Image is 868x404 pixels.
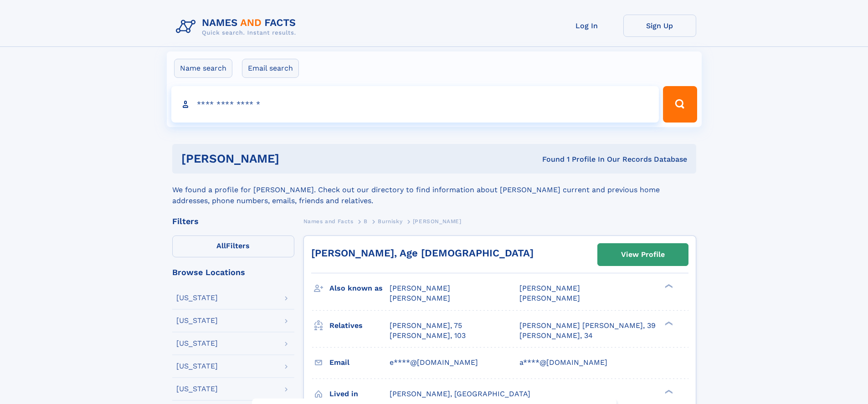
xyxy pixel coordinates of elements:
div: Filters [172,217,294,225]
a: Log In [550,15,623,37]
img: Logo Names and Facts [172,15,303,39]
div: [US_STATE] [176,340,218,347]
div: Found 1 Profile In Our Records Database [411,154,687,164]
label: Email search [242,59,299,78]
div: [US_STATE] [176,385,218,393]
span: Burnisky [378,218,402,225]
h1: [PERSON_NAME] [181,153,411,164]
div: ❯ [663,389,673,394]
a: [PERSON_NAME], Age [DEMOGRAPHIC_DATA] [311,247,534,259]
h3: Also known as [329,281,390,296]
label: Filters [172,235,294,257]
span: [PERSON_NAME] [519,284,580,292]
a: [PERSON_NAME], 103 [390,331,466,341]
div: View Profile [621,244,665,265]
div: Browse Locations [172,268,294,276]
a: B [364,215,368,227]
span: B [364,218,368,225]
span: [PERSON_NAME] [519,294,580,302]
div: ❯ [663,320,673,326]
a: [PERSON_NAME] [PERSON_NAME], 39 [519,321,656,331]
h3: Lived in [329,386,390,402]
div: ❯ [663,283,673,289]
div: [US_STATE] [176,317,218,324]
input: search input [171,86,659,123]
h3: Relatives [329,318,390,333]
a: Names and Facts [303,215,354,227]
a: Sign Up [623,15,696,37]
span: [PERSON_NAME] [390,284,450,292]
span: [PERSON_NAME] [413,218,462,225]
span: [PERSON_NAME] [390,294,450,302]
a: View Profile [598,244,688,266]
div: We found a profile for [PERSON_NAME]. Check out our directory to find information about [PERSON_N... [172,174,696,206]
span: [PERSON_NAME], [GEOGRAPHIC_DATA] [390,389,530,398]
h3: Email [329,355,390,370]
a: Burnisky [378,215,402,227]
a: [PERSON_NAME], 34 [519,331,593,341]
span: All [216,241,226,250]
label: Name search [174,59,232,78]
button: Search Button [663,86,697,123]
div: [US_STATE] [176,294,218,302]
div: [US_STATE] [176,363,218,370]
a: [PERSON_NAME], 75 [390,321,462,331]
